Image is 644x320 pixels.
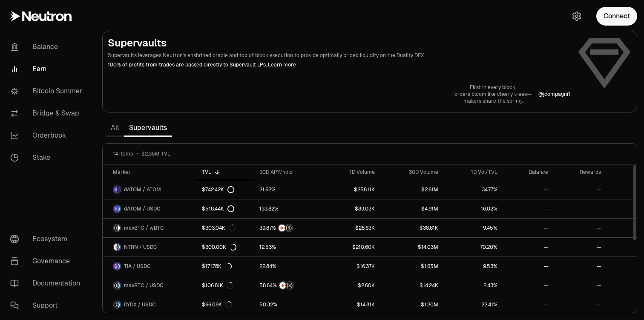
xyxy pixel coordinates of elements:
span: 14 items [113,150,133,157]
a: -- [553,257,606,276]
a: TIA LogoUSDC LogoTIA / USDC [103,257,197,276]
img: USDC Logo [118,205,121,212]
div: $66.09K [202,301,232,308]
div: $171.78K [202,263,232,270]
p: 100% of profits from trades are passed directly to Supervault LPs. [108,61,570,69]
button: Connect [596,7,637,26]
img: maxBTC Logo [114,282,117,289]
a: All [106,119,124,136]
span: TIA / USDC [124,263,151,270]
a: NTRNStructured Points [254,276,322,295]
p: First in every block, [454,84,532,91]
p: Supervaults leverages Neutron's enshrined oracle and top of block execution to provide optimally ... [108,52,570,59]
a: Bridge & Swap [3,102,92,124]
a: dATOM LogoATOM LogodATOM / ATOM [103,180,197,199]
a: $14.81K [322,295,380,314]
img: dATOM Logo [114,205,117,212]
a: @jcompagni1 [538,91,570,98]
a: $742.42K [197,180,254,199]
div: 30D APY/hold [259,169,317,176]
a: $14.03M [380,238,443,257]
div: 1D Volume [328,169,375,176]
img: maxBTC Logo [114,225,117,231]
button: NTRNStructured Points [259,224,317,232]
button: NTRNStructured Points [259,281,317,290]
span: dATOM / USDC [124,205,161,212]
img: ATOM Logo [118,186,121,193]
a: $210.60K [322,238,380,257]
a: -- [553,276,606,295]
div: 1D Vol/TVL [448,169,497,176]
p: @ jcompagni1 [538,91,570,98]
a: $14.24K [380,276,443,295]
div: $303.04K [202,225,236,231]
a: Earn [3,58,92,80]
span: maxBTC / wBTC [124,225,164,231]
a: 9.53% [443,257,503,276]
a: -- [553,180,606,199]
div: TVL [202,169,249,176]
a: $300.00K [197,238,254,257]
a: dATOM LogoUSDC LogodATOM / USDC [103,199,197,218]
a: $303.04K [197,219,254,237]
img: DYDX Logo [114,301,117,308]
span: dATOM / ATOM [124,186,161,193]
div: $742.42K [202,186,234,193]
div: Market [113,169,192,176]
a: -- [503,199,553,218]
a: -- [503,276,553,295]
a: NTRNStructured Points [254,219,322,237]
a: $106.81K [197,276,254,295]
a: $518.44K [197,199,254,218]
p: makers share the spring. [454,98,532,104]
a: Stake [3,147,92,169]
a: $38.61K [380,219,443,237]
div: 30D Volume [385,169,438,176]
a: $1.20M [380,295,443,314]
img: Structured Points [286,282,293,289]
a: 34.77% [443,180,503,199]
img: TIA Logo [114,263,117,270]
a: $83.03K [322,199,380,218]
a: 16.02% [443,199,503,218]
p: orders bloom like cherry trees— [454,91,532,98]
a: Ecosystem [3,228,92,250]
a: Governance [3,250,92,272]
img: dATOM Logo [114,186,117,193]
a: -- [553,199,606,218]
a: $16.37K [322,257,380,276]
h2: Supervaults [108,36,570,50]
img: NTRN [279,225,285,231]
span: maxBTC / USDC [124,282,164,289]
a: $171.78K [197,257,254,276]
a: 70.20% [443,238,503,257]
a: Orderbook [3,124,92,147]
a: -- [503,180,553,199]
img: USDC Logo [118,301,121,308]
a: 9.45% [443,219,503,237]
a: $66.09K [197,295,254,314]
a: -- [503,238,553,257]
span: $2.35M TVL [141,150,170,157]
a: Balance [3,36,92,58]
a: First in every block,orders bloom like cherry trees—makers share the spring. [454,84,532,104]
img: USDC Logo [118,244,121,251]
a: -- [503,295,553,314]
a: $2.61M [380,180,443,199]
a: DYDX LogoUSDC LogoDYDX / USDC [103,295,197,314]
div: Rewards [558,169,601,176]
a: NTRN LogoUSDC LogoNTRN / USDC [103,238,197,257]
img: Structured Points [285,225,292,231]
a: $1.65M [380,257,443,276]
a: -- [553,219,606,237]
a: maxBTC LogowBTC LogomaxBTC / wBTC [103,219,197,237]
a: $28.63K [322,219,380,237]
a: -- [503,219,553,237]
img: USDC Logo [118,263,121,270]
a: Documentation [3,272,92,294]
a: -- [503,257,553,276]
img: wBTC Logo [118,225,121,231]
span: NTRN / USDC [124,244,157,251]
a: Learn more [268,61,296,68]
a: $258.11K [322,180,380,199]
